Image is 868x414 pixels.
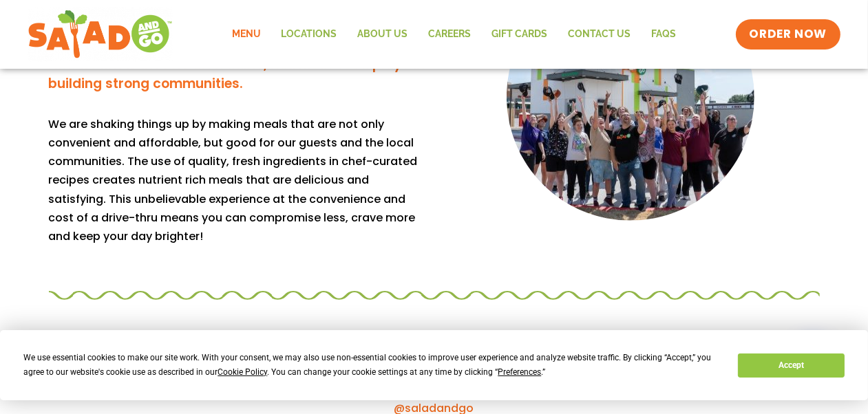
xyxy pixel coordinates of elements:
[222,19,271,50] a: Menu
[482,19,558,50] a: GIFT CARDS
[750,26,827,43] span: ORDER NOW
[558,19,642,50] a: Contact Us
[222,19,687,50] nav: Menu
[28,7,173,62] img: new-SAG-logo-768×292
[738,353,844,378] button: Accept
[419,19,482,50] a: Careers
[49,55,427,94] h4: And we know the role affordable, nutritious food plays in building strong communities.
[498,367,541,377] span: Preferences
[736,19,840,50] a: ORDER NOW
[218,367,267,377] span: Cookie Policy
[23,351,721,380] div: We use essential cookies to make our site work. With your consent, we may also use non-essential ...
[49,115,427,246] p: We are shaking things up by making meals that are not only convenient and affordable, but good fo...
[642,19,687,50] a: FAQs
[49,115,427,246] div: Page 2
[271,19,348,50] a: Locations
[348,19,419,50] a: About Us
